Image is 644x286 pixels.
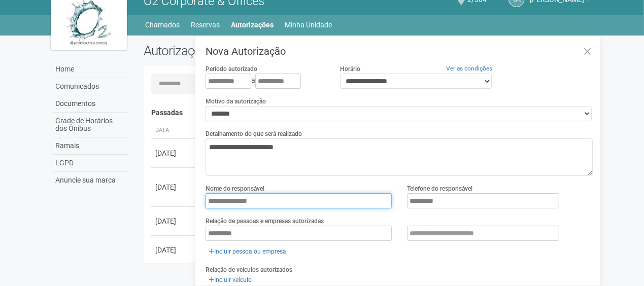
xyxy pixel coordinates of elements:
[53,61,128,78] a: Home
[151,109,586,117] h4: Passadas
[206,274,255,285] a: Incluir veículo
[206,217,324,226] label: Relação de pessoas e empresas autorizadas
[206,46,593,56] h3: Nova Autorização
[206,265,292,274] label: Relação de veículos autorizados
[206,64,257,74] label: Período autorizado
[206,97,266,106] label: Motivo da autorização
[191,18,220,32] a: Reservas
[53,172,128,189] a: Anuncie sua marca
[53,155,128,172] a: LGPD
[155,216,193,226] div: [DATE]
[155,182,193,192] div: [DATE]
[144,43,361,58] h2: Autorizações
[151,122,197,139] th: Data
[446,65,492,72] a: Ver as condições
[407,184,472,193] label: Telefone do responsável
[155,245,193,255] div: [DATE]
[206,129,302,138] label: Detalhamento do que será realizado
[206,246,289,257] a: Incluir pessoa ou empresa
[53,78,128,95] a: Comunicados
[53,95,128,113] a: Documentos
[231,18,274,32] a: Autorizações
[285,18,332,32] a: Minha Unidade
[206,74,324,89] div: a
[206,184,264,193] label: Nome do responsável
[53,137,128,155] a: Ramais
[340,64,360,74] label: Horário
[155,148,193,158] div: [DATE]
[146,18,180,32] a: Chamados
[53,113,128,137] a: Grade de Horários dos Ônibus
